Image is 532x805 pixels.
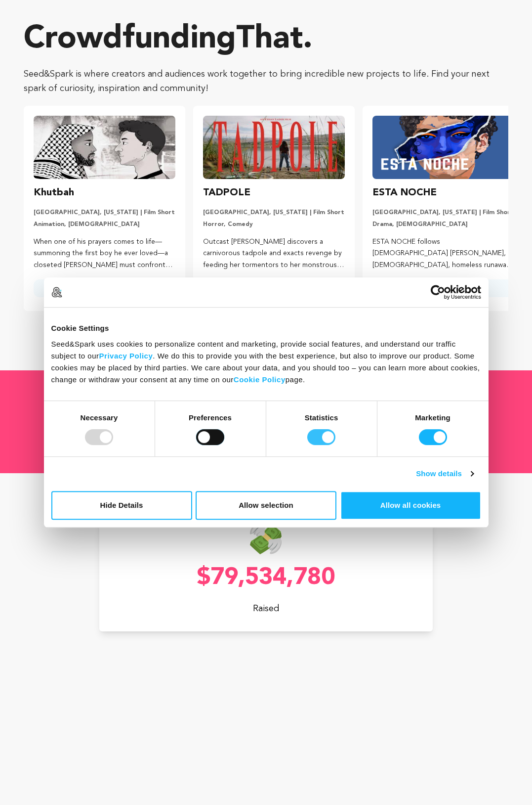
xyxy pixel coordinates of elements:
p: [GEOGRAPHIC_DATA], [US_STATE] | Film Short [372,209,514,217]
p: [GEOGRAPHIC_DATA], [US_STATE] | Film Short [203,209,345,217]
p: [GEOGRAPHIC_DATA], [US_STATE] | Film Short [34,209,175,217]
div: Cookie Settings [51,322,481,334]
a: Show details [416,468,473,480]
strong: Preferences [189,413,232,422]
p: Outcast [PERSON_NAME] discovers a carnivorous tadpole and exacts revenge by feeding her tormentor... [203,236,345,271]
a: Support this project [34,279,175,297]
img: ESTA NOCHE image [372,116,514,179]
p: Crowdfunding that . [24,20,508,59]
button: Hide Details [51,491,192,520]
a: Privacy Policy [99,352,153,360]
h3: Khutbah [34,185,74,201]
img: logo [51,287,62,298]
strong: Necessary [81,413,118,422]
p: When one of his prayers comes to life—summoning the first boy he ever loved—a closeted [PERSON_NA... [34,236,175,271]
p: ESTA NOCHE follows [DEMOGRAPHIC_DATA] [PERSON_NAME], a [DEMOGRAPHIC_DATA], homeless runaway, conf... [372,236,514,271]
img: Khutbah image [34,116,175,179]
div: Seed&Spark uses cookies to personalize content and marketing, provide social features, and unders... [51,338,481,386]
a: Cookie Policy [234,375,286,384]
h3: TADPOLE [203,185,250,201]
h3: ESTA NOCHE [372,185,437,201]
img: Seed&Spark Money Raised Icon [250,523,282,554]
p: Seed&Spark is where creators and audiences work together to bring incredible new projects to life... [24,67,508,96]
strong: Marketing [415,413,450,422]
strong: Statistics [305,413,338,422]
p: Drama, [DEMOGRAPHIC_DATA] [372,221,514,228]
p: Horror, Comedy [203,221,345,228]
button: Allow selection [196,491,336,520]
p: $79,534,780 [99,566,433,590]
p: Animation, [DEMOGRAPHIC_DATA] [34,221,175,228]
button: Allow all cookies [340,491,481,520]
p: Raised [99,602,433,616]
a: Usercentrics Cookiebot - opens in a new window [395,285,481,300]
img: TADPOLE image [203,116,345,179]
